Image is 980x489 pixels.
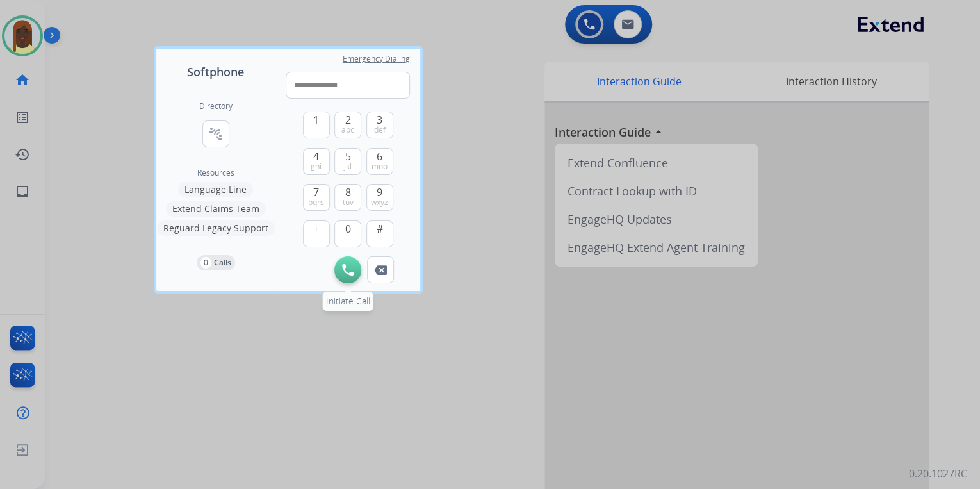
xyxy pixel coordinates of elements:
span: Resources [197,168,234,178]
button: + [303,220,330,247]
button: 1 [303,112,330,138]
span: # [377,221,383,236]
p: Calls [214,257,231,269]
span: mno [372,162,388,172]
button: 3def [366,112,393,138]
span: ghi [311,162,322,172]
span: 8 [345,185,351,200]
span: 5 [345,149,351,164]
button: Extend Claims Team [166,201,266,217]
span: tuv [343,197,354,208]
p: 0.20.1027RC [909,466,967,481]
button: 8tuv [334,184,361,211]
span: 3 [377,112,382,128]
h2: Directory [199,101,233,112]
span: Softphone [187,63,244,81]
span: 7 [313,185,319,200]
span: Initiate Call [326,295,370,307]
mat-icon: connect_without_contact [208,126,224,142]
span: jkl [344,162,352,172]
span: 4 [313,149,319,164]
span: 0 [345,221,351,236]
p: 0 [200,257,211,269]
button: 0 [334,220,361,247]
button: 0Calls [197,255,235,270]
button: Language Line [178,182,253,197]
span: 9 [377,185,382,200]
button: 6mno [366,148,393,175]
button: # [366,220,393,247]
span: Emergency Dialing [343,54,410,64]
span: def [374,125,386,135]
span: 1 [313,112,319,128]
img: call-button [374,265,387,275]
button: 4ghi [303,148,330,175]
span: 6 [377,149,382,164]
span: + [313,221,319,236]
button: 7pqrs [303,184,330,211]
button: Reguard Legacy Support [157,220,275,236]
button: Initiate Call [334,256,361,283]
span: abc [341,125,354,135]
img: call-button [342,264,354,276]
span: 2 [345,112,351,128]
span: pqrs [308,197,324,208]
span: wxyz [371,197,388,208]
button: 9wxyz [366,184,393,211]
button: 2abc [334,112,361,138]
button: 5jkl [334,148,361,175]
